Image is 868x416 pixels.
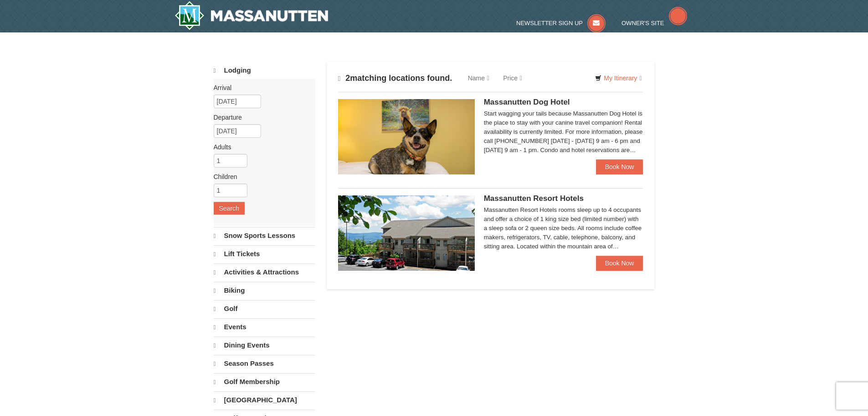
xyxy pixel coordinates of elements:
a: Golf Membership [214,373,315,390]
span: Owner's Site [621,20,664,26]
a: Owner's Site [621,20,687,26]
button: Search [214,202,245,215]
a: Events [214,318,315,336]
a: [GEOGRAPHIC_DATA] [214,391,315,409]
span: Newsletter Sign Up [516,20,583,26]
img: 27428181-5-81c892a3.jpg [338,99,475,174]
a: Lift Tickets [214,245,315,263]
div: Massanutten Resort Hotels rooms sleep up to 4 occupants and offer a choice of 1 king size bed (li... [484,205,643,251]
label: Departure [214,113,308,122]
a: Activities & Attractions [214,263,315,281]
a: Season Passes [214,355,315,372]
a: Book Now [596,256,643,270]
a: Price [496,69,529,87]
a: Dining Events [214,337,315,354]
a: Massanutten Resort [175,1,329,30]
span: Massanutten Dog Hotel [484,98,570,106]
label: Arrival [214,83,308,92]
a: My Itinerary [589,71,647,85]
a: Golf [214,300,315,317]
a: Biking [214,282,315,299]
span: Massanutten Resort Hotels [484,194,584,203]
a: Snow Sports Lessons [214,227,315,244]
label: Children [214,172,308,181]
a: Newsletter Sign Up [516,20,606,26]
div: Start wagging your tails because Massanutten Dog Hotel is the place to stay with your canine trav... [484,109,643,155]
a: Lodging [214,62,315,79]
label: Adults [214,142,308,152]
img: Massanutten Resort Logo [175,1,329,30]
img: 19219026-1-e3b4ac8e.jpg [338,195,475,270]
a: Book Now [596,159,643,174]
a: Name [461,69,496,87]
